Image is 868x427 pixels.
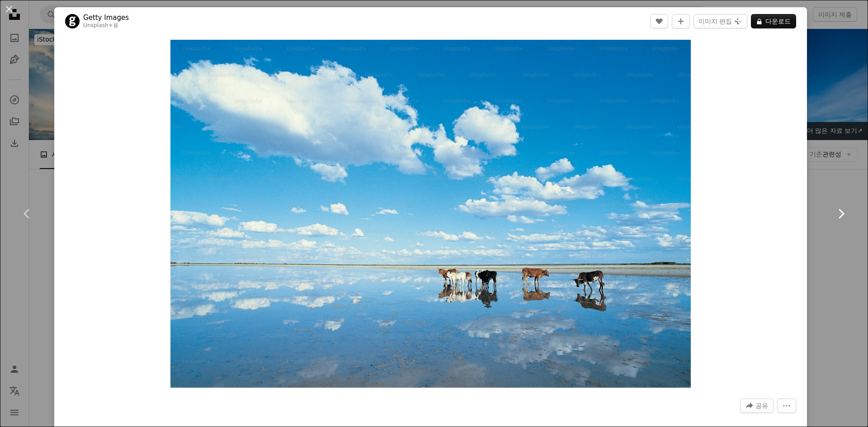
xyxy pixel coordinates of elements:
[170,40,691,388] img: 수역 한가운데에 서 있는 한 무리의 소들
[650,14,668,28] button: 좋아요
[83,22,129,29] div: 용
[755,399,768,413] span: 공유
[83,13,129,22] a: Getty Images
[170,40,691,388] button: 이 이미지 확대
[83,22,113,28] a: Unsplash+
[751,14,796,28] button: 다운로드
[740,399,774,413] button: 이 이미지 공유
[693,14,747,28] button: 이미지 편집
[672,14,690,28] button: 컬렉션에 추가
[777,399,796,413] button: 더 많은 작업
[814,170,868,257] a: 다음
[65,14,80,28] img: Getty Images의 프로필로 이동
